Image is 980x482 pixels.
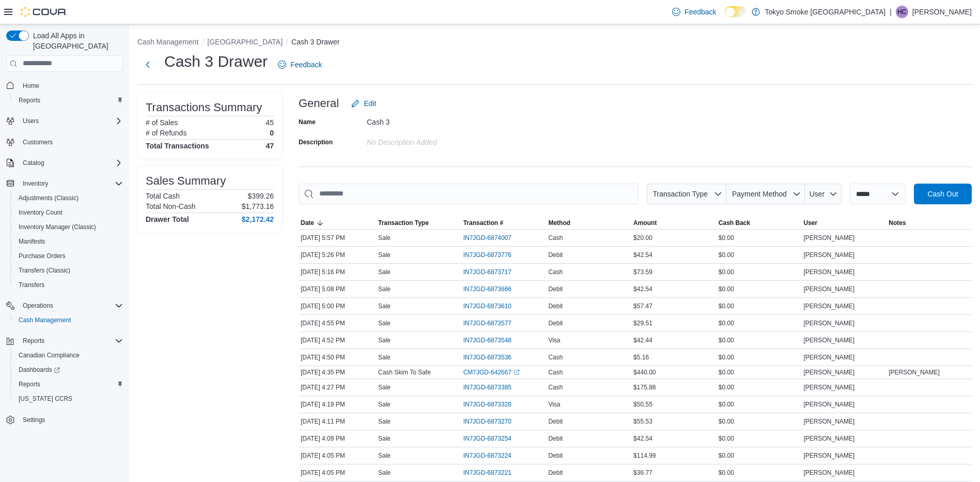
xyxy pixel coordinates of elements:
[14,364,123,376] span: Dashboards
[463,415,522,428] button: IN7JGD-6873270
[19,237,45,246] span: Manifests
[299,138,333,146] label: Description
[364,98,376,109] span: Edit
[717,366,802,379] div: $0.00
[378,234,391,242] p: Sale
[378,336,391,344] p: Sale
[463,251,511,259] span: IN7JGD-6873776
[804,417,855,426] span: [PERSON_NAME]
[14,235,49,248] a: Manifests
[14,349,84,361] a: Canadian Compliance
[912,6,972,18] p: [PERSON_NAME]
[14,250,123,262] span: Purchase Orders
[347,93,380,114] button: Edit
[463,449,522,462] button: IN7JGD-6873224
[717,351,802,364] div: $0.00
[19,177,123,190] span: Inventory
[19,252,66,260] span: Purchase Orders
[378,434,391,443] p: Sale
[2,334,127,348] button: Reports
[6,74,123,455] nav: Complex example
[299,398,376,411] div: [DATE] 4:19 PM
[14,314,123,326] span: Cash Management
[19,157,123,169] span: Catalog
[299,366,376,379] div: [DATE] 4:35 PM
[10,263,127,278] button: Transfers (Classic)
[463,234,511,242] span: IN7JGD-6874007
[14,94,44,107] a: Reports
[14,378,44,390] a: Reports
[717,317,802,329] div: $0.00
[299,217,376,229] button: Date
[19,299,57,312] button: Operations
[19,208,63,217] span: Inventory Count
[10,313,127,327] button: Cash Management
[299,184,639,204] input: This is a search bar. As you type, the results lower in the page will automatically filter.
[299,118,316,126] label: Name
[548,302,563,310] span: Debit
[299,334,376,347] div: [DATE] 4:52 PM
[725,17,725,18] span: Dark Mode
[548,451,563,460] span: Debit
[299,432,376,445] div: [DATE] 4:09 PM
[463,334,522,347] button: IN7JGD-6873548
[14,393,76,405] a: [US_STATE] CCRS
[633,302,652,310] span: $57.47
[548,336,560,344] span: Visa
[299,97,339,110] h3: General
[514,369,520,375] svg: External link
[146,101,262,114] h3: Transactions Summary
[14,378,123,390] span: Reports
[548,417,563,426] span: Debit
[633,353,649,361] span: $5.16
[299,300,376,312] div: [DATE] 5:00 PM
[23,416,45,424] span: Settings
[299,415,376,428] div: [DATE] 4:11 PM
[299,283,376,295] div: [DATE] 5:08 PM
[633,219,657,227] span: Amount
[927,189,958,199] span: Cash Out
[463,268,511,276] span: IN7JGD-6873717
[463,383,511,391] span: IN7JGD-6873385
[890,6,892,18] p: |
[717,232,802,244] div: $0.00
[299,351,376,364] div: [DATE] 4:50 PM
[725,6,746,17] input: Dark Mode
[461,217,547,229] button: Transaction #
[378,285,391,293] p: Sale
[290,59,322,70] span: Feedback
[463,432,522,445] button: IN7JGD-6873254
[266,118,274,127] p: 45
[19,380,40,388] span: Reports
[463,232,522,244] button: IN7JGD-6874007
[463,219,503,227] span: Transaction #
[633,251,652,259] span: $42.54
[291,38,339,46] button: Cash 3 Drawer
[10,249,127,263] button: Purchase Orders
[802,217,887,229] button: User
[897,6,906,18] span: HC
[804,368,855,376] span: [PERSON_NAME]
[19,80,43,92] a: Home
[10,363,127,377] a: Dashboards
[463,351,522,364] button: IN7JGD-6873536
[270,129,274,137] p: 0
[717,466,802,479] div: $0.00
[804,319,855,327] span: [PERSON_NAME]
[463,398,522,411] button: IN7JGD-6873328
[14,206,123,219] span: Inventory Count
[2,78,127,93] button: Home
[14,206,67,219] a: Inventory Count
[146,202,196,210] h6: Total Non-Cash
[633,417,652,426] span: $55.53
[378,251,391,259] p: Sale
[378,368,431,376] p: Cash Skim To Safe
[914,184,972,204] button: Cash Out
[19,79,123,92] span: Home
[463,285,511,293] span: IN7JGD-6873666
[14,94,123,107] span: Reports
[804,434,855,443] span: [PERSON_NAME]
[685,7,716,17] span: Feedback
[804,219,818,227] span: User
[2,176,127,191] button: Inventory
